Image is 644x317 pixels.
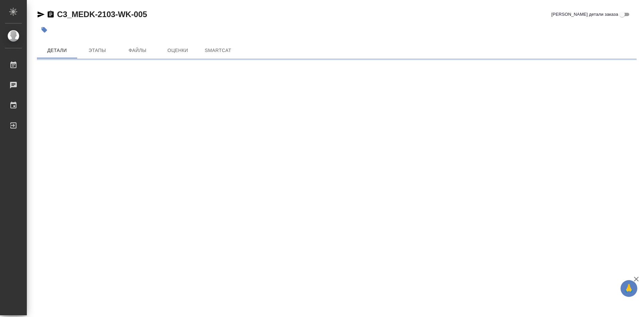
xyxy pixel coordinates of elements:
[121,46,154,55] span: Файлы
[41,46,73,55] span: Детали
[37,22,52,37] button: Добавить тэг
[47,10,55,18] button: Скопировать ссылку
[551,11,618,18] span: [PERSON_NAME] детали заказа
[81,46,113,55] span: Этапы
[57,10,147,19] a: C3_MEDK-2103-WK-005
[202,46,234,55] span: SmartCat
[37,10,45,18] button: Скопировать ссылку для ЯМессенджера
[623,281,635,296] span: 🙏
[621,280,637,297] button: 🙏
[162,46,194,55] span: Оценки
